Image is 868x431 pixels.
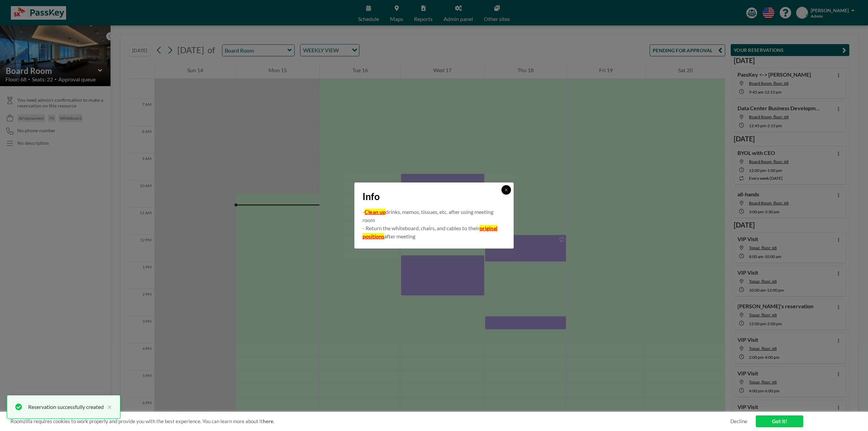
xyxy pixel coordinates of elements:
div: Reservation successfully created [28,403,104,411]
a: here. [263,418,274,424]
p: - Return the whiteboard, chairs, and cables to their after meeting [362,224,506,240]
span: Info [362,191,380,202]
p: - drinks, memos, tissues, etc. after using meeting room [362,208,506,224]
a: Got it! [756,415,803,427]
button: close [104,403,112,411]
u: Clean up [364,209,386,215]
span: Roomzilla requires cookies to work properly and provide you with the best experience. You can lea... [11,418,730,425]
a: Decline [730,418,747,425]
